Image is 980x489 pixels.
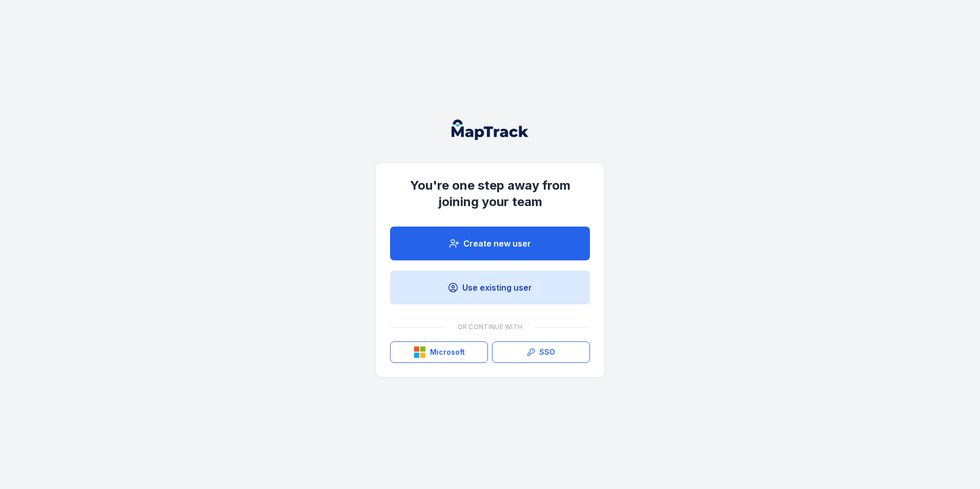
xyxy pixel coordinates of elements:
[390,341,488,363] button: Microsoft
[390,227,590,260] a: Create new user
[435,119,545,140] nav: Global
[390,177,590,210] h1: You're one step away from joining your team
[390,271,590,304] a: Use existing user
[390,317,590,337] div: Or continue with
[492,341,590,363] a: SSO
